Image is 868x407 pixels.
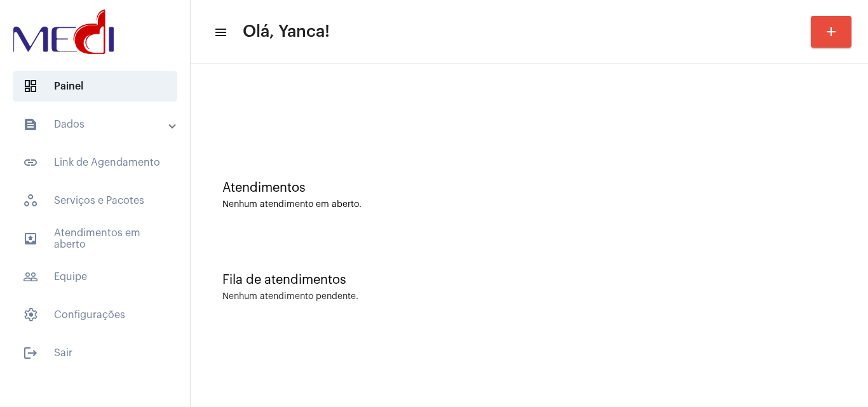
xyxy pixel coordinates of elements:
[23,117,170,132] mat-panel-title: Dados
[23,307,38,323] span: sidenav icon
[23,193,38,208] span: sidenav icon
[10,6,117,57] img: d3a1b5fa-500b-b90f-5a1c-719c20e9830b.png
[214,25,226,40] mat-icon: sidenav icon
[243,22,330,42] span: Olá, Yanca!
[23,117,38,132] mat-icon: sidenav icon
[23,269,38,284] mat-icon: sidenav icon
[23,79,38,94] span: sidenav icon
[222,200,836,210] div: Nenhum atendimento em aberto.
[23,155,38,170] mat-icon: sidenav icon
[13,262,177,292] span: Equipe
[222,181,836,195] div: Atendimentos
[13,224,177,254] span: Atendimentos em aberto
[13,185,177,216] span: Serviços e Pacotes
[23,231,38,246] mat-icon: sidenav icon
[222,292,358,302] div: Nenhum atendimento pendente.
[222,273,836,287] div: Fila de atendimentos
[8,109,190,140] mat-expansion-panel-header: sidenav iconDados
[13,147,177,178] span: Link de Agendamento
[13,71,177,102] span: Painel
[824,24,839,39] mat-icon: add
[13,300,177,330] span: Configurações
[13,338,177,368] span: Sair
[23,345,38,361] mat-icon: sidenav icon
